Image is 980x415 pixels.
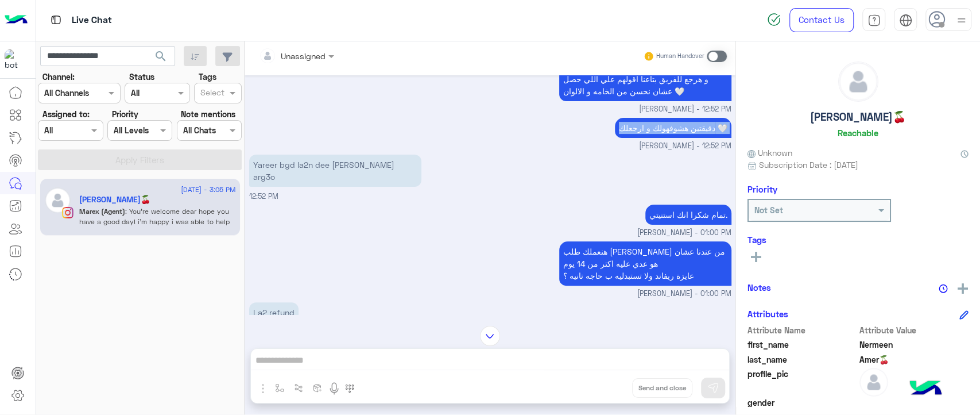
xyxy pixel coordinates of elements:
span: [DATE] - 3:05 PM [181,185,235,195]
span: Attribute Value [859,324,969,336]
button: Send and close [632,378,692,398]
label: Channel: [42,71,75,83]
span: [PERSON_NAME] - 01:00 PM [637,228,731,239]
p: 19/8/2025, 12:52 PM [249,155,421,187]
h5: Nermeen Amer🍒 [79,195,150,205]
img: notes [939,284,948,293]
img: scroll [480,326,500,346]
p: 19/8/2025, 1:00 PM [249,302,299,322]
span: [PERSON_NAME] - 12:52 PM [639,141,731,152]
img: Logo [5,8,28,32]
button: search [147,46,175,71]
label: Tags [199,71,216,83]
span: gender [747,397,857,409]
img: defaultAdmin.png [859,368,888,397]
img: tab [49,13,63,27]
span: Marex (Agent) [79,207,125,216]
h6: Tags [747,235,969,245]
small: Human Handover [656,52,704,61]
img: defaultAdmin.png [45,187,71,213]
span: 12:52 PM [249,192,278,201]
span: first_name [747,339,857,351]
label: Priority [112,108,138,120]
span: null [859,397,969,409]
span: Unknown [747,147,792,159]
img: 317874714732967 [5,49,25,70]
span: Subscription Date : [DATE] [759,159,858,171]
img: hulul-logo.png [905,369,946,409]
span: Attribute Name [747,324,857,336]
img: Instagram [62,207,73,218]
span: [PERSON_NAME] - 01:00 PM [637,289,731,299]
span: Nermeen [859,339,969,351]
span: last_name [747,353,857,366]
img: tab [899,14,912,27]
img: add [958,283,968,294]
h6: Reachable [838,128,878,138]
label: Status [129,71,154,83]
span: search [154,49,168,63]
button: Apply Filters [38,149,242,170]
label: Assigned to: [42,108,90,120]
img: spinner [767,13,781,26]
span: You're welcome dear hope you have a good day! i'm happy i was able to help 🤍 [79,207,230,236]
p: Live Chat [72,13,112,28]
span: profile_pic [747,368,857,394]
div: Select [199,86,224,101]
p: 19/8/2025, 1:00 PM [645,205,731,225]
img: defaultAdmin.png [839,62,878,101]
label: Note mentions [181,108,235,120]
a: Contact Us [789,8,854,32]
p: 19/8/2025, 12:52 PM [615,118,731,138]
h6: Notes [747,282,771,293]
p: 19/8/2025, 1:00 PM [559,241,731,286]
h6: Priority [747,184,777,194]
span: [PERSON_NAME] - 12:52 PM [639,104,731,115]
img: profile [954,13,969,28]
a: tab [862,8,885,32]
p: 19/8/2025, 12:52 PM [559,57,731,101]
img: tab [867,14,881,27]
span: Amer🍒 [859,353,969,366]
h5: [PERSON_NAME]🍒 [810,110,906,124]
h6: Attributes [747,309,788,319]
